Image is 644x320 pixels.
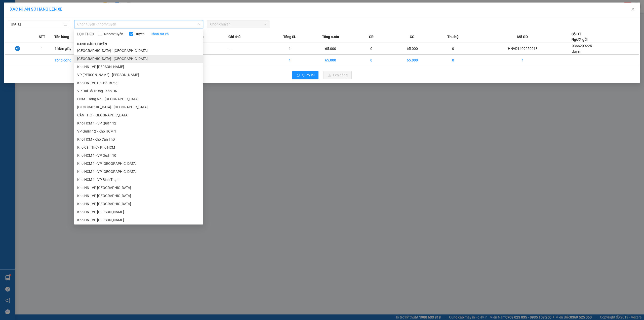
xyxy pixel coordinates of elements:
td: 1 [474,55,572,66]
li: VP Hai Bà Trưng - Kho HN [74,87,203,95]
li: Kho HCM 1 - VP [GEOGRAPHIC_DATA] [74,168,203,176]
td: 65.000 [310,43,351,55]
li: CẦN THƠ- [GEOGRAPHIC_DATA] [74,111,203,119]
td: HNVD1409250018 [474,43,572,55]
td: 1 [269,43,310,55]
span: Tổng cước [322,34,339,40]
li: Kho HCM 1 - VP Quận 10 [74,151,203,159]
li: [GEOGRAPHIC_DATA] - [GEOGRAPHIC_DATA] [74,55,203,63]
span: LỌC THEO [77,31,94,37]
div: Số ĐT Người gửi [572,31,588,42]
a: Chọn tất cả [151,31,169,37]
span: close [631,7,635,11]
li: Kho HN - VP [GEOGRAPHIC_DATA] [74,200,203,208]
span: duyên [572,49,581,53]
td: 65.000 [392,43,433,55]
td: 65.000 [392,55,433,66]
li: Kho HCM - Kho Cần Thơ [74,135,203,143]
span: Tên hàng [54,34,69,40]
td: 0 [351,43,392,55]
li: [GEOGRAPHIC_DATA] - [GEOGRAPHIC_DATA] [74,103,203,111]
li: Kho HN - VP [PERSON_NAME] [74,63,203,71]
td: 1 [269,55,310,66]
li: HCM - Đồng Nai - [GEOGRAPHIC_DATA] [74,95,203,103]
span: Nhóm tuyến [102,31,125,37]
span: XÁC NHẬN SỐ HÀNG LÊN XE [10,7,62,12]
span: Mã GD [517,34,528,40]
span: Danh sách tuyến [74,42,110,46]
button: Close [626,3,640,17]
input: 14/09/2025 [11,21,63,27]
td: 0 [433,55,473,66]
span: CC [410,34,414,40]
li: Kho HN - VP [GEOGRAPHIC_DATA] [74,184,203,192]
td: --- [188,43,228,55]
li: VP [PERSON_NAME] - [PERSON_NAME] [74,71,203,79]
li: Kho Cần Thơ - Kho HCM [74,143,203,151]
span: rollback [296,73,300,77]
button: rollbackQuay lại [292,71,318,79]
li: Kho HN - VP [PERSON_NAME] [74,216,203,224]
td: 0 [433,43,473,55]
li: Kho HCM 1 - VP [GEOGRAPHIC_DATA] [74,159,203,168]
span: down [197,23,200,26]
li: VP Quận 12 - Kho HCM 1 [74,127,203,135]
span: STT [39,34,45,40]
span: Ghi chú [228,34,240,40]
button: uploadLên hàng [324,71,352,79]
li: Kho HN - VP Hai Bà Trưng [74,79,203,87]
td: --- [228,43,269,55]
span: Chọn tuyến - nhóm tuyến [77,20,200,28]
td: 65.000 [310,55,351,66]
li: Kho HCM 1 - VP Quận 12 [74,119,203,127]
span: Thu hộ [447,34,459,40]
span: CR [369,34,374,40]
span: Quay lại [302,72,314,78]
span: Chọn chuyến [210,20,266,28]
td: 1 [30,43,54,55]
span: 0366209225 [572,44,592,48]
li: Kho HCM 1 - VP Bình Thạnh [74,176,203,184]
span: Tuyến [133,31,147,37]
td: 0 [351,55,392,66]
td: 1 kiện giấy [54,43,95,55]
li: Kho HN - VP [GEOGRAPHIC_DATA] [74,192,203,200]
li: [GEOGRAPHIC_DATA] - [GEOGRAPHIC_DATA] [74,47,203,55]
span: Tổng SL [283,34,296,40]
td: Tổng cộng [54,55,95,66]
li: Kho HN - VP [PERSON_NAME] [74,208,203,216]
